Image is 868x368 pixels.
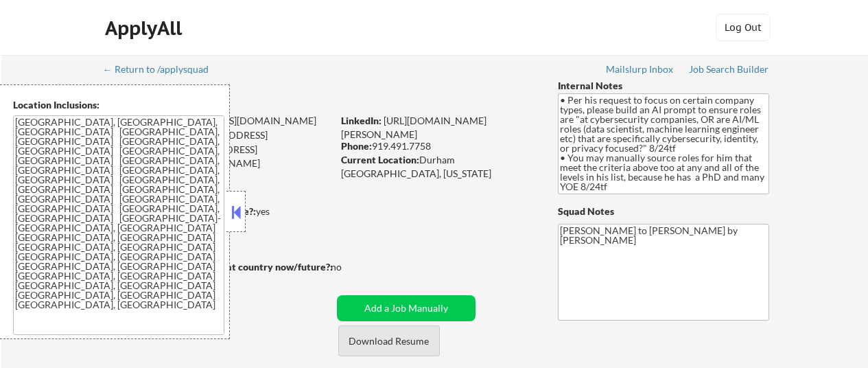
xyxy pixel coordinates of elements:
[558,205,769,218] div: Squad Notes
[341,154,419,165] strong: Current Location:
[606,64,675,78] a: Mailslurp Inbox
[337,295,476,321] button: Add a Job Manually
[341,140,372,152] strong: Phone:
[103,64,222,78] a: ← Return to /applysquad
[558,79,769,93] div: Internal Notes
[341,153,535,180] div: Durham [GEOGRAPHIC_DATA], [US_STATE]
[606,65,675,74] div: Mailslurp Inbox
[341,139,535,153] div: 919.491.7758
[689,64,769,78] a: Job Search Builder
[338,325,440,356] button: Download Resume
[13,98,224,112] div: Location Inclusions:
[689,65,769,74] div: Job Search Builder
[103,65,222,74] div: ← Return to /applysquad
[341,115,382,126] strong: LinkedIn:
[341,115,486,140] a: [URL][DOMAIN_NAME][PERSON_NAME]
[716,14,771,41] button: Log Out
[105,16,186,40] div: ApplyAll
[331,260,370,274] div: no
